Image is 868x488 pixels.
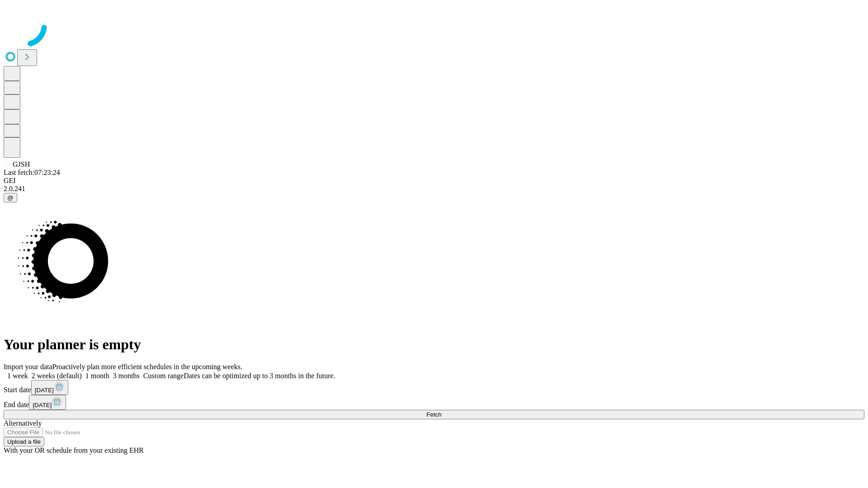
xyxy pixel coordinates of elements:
[29,395,66,410] button: [DATE]
[4,437,44,446] button: Upload a file
[13,160,30,168] span: GJSH
[113,372,140,380] span: 3 months
[7,372,28,380] span: 1 week
[4,336,864,353] h1: Your planner is empty
[4,446,144,454] span: With your OR schedule from your existing EHR
[4,193,17,202] button: @
[33,402,52,408] span: [DATE]
[4,395,864,410] div: End date
[32,372,82,380] span: 2 weeks (default)
[4,363,52,371] span: Import your data
[85,372,109,380] span: 1 month
[52,363,242,371] span: Proactively plan more efficient schedules in the upcoming weeks.
[4,410,864,419] button: Fetch
[4,419,42,427] span: Alternatively
[7,194,14,201] span: @
[4,177,864,185] div: GEI
[31,380,68,395] button: [DATE]
[4,380,864,395] div: Start date
[143,372,184,380] span: Custom range
[426,411,441,418] span: Fetch
[4,169,60,176] span: Last fetch: 07:23:24
[4,185,864,193] div: 2.0.241
[184,372,335,380] span: Dates can be optimized up to 3 months in the future.
[35,387,54,394] span: [DATE]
